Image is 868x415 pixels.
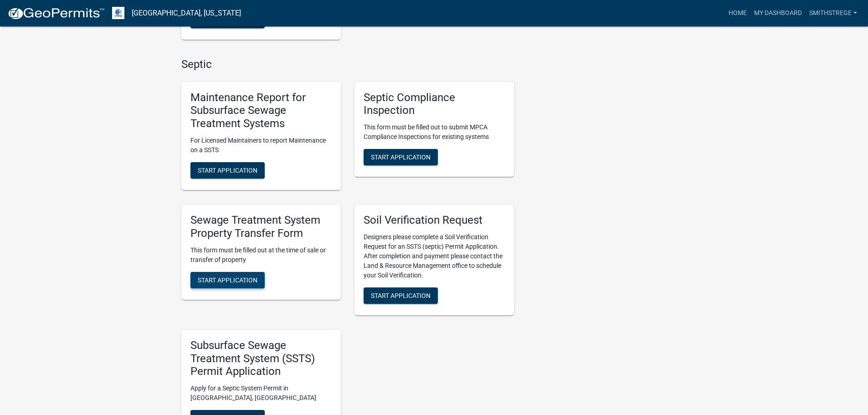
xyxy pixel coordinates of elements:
p: Designers please complete a Soil Verification Request for an SSTS (septic) Permit Application. Af... [364,232,505,280]
button: Start Application [190,12,265,28]
span: Start Application [371,154,431,161]
h5: Soil Verification Request [364,214,505,227]
a: Home [725,5,750,22]
button: Start Application [190,162,265,179]
h4: Septic [181,58,514,71]
img: Otter Tail County, Minnesota [112,7,124,19]
span: Start Application [371,292,431,299]
span: Start Application [198,167,257,174]
h5: Septic Compliance Inspection [364,91,505,118]
p: This form must be filled out to submit MPCA Compliance Inspections for existing systems [364,123,505,142]
p: For Licensed Maintainers to report Maintenance on a SSTS [190,136,332,155]
button: Start Application [364,287,438,304]
span: Start Application [198,276,257,283]
p: Apply for a Septic System Permit in [GEOGRAPHIC_DATA], [GEOGRAPHIC_DATA] [190,384,332,403]
p: This form must be filled out at the time of sale or transfer of property [190,246,332,265]
a: My Dashboard [750,5,806,22]
h5: Subsurface Sewage Treatment System (SSTS) Permit Application [190,339,332,378]
button: Start Application [190,272,265,288]
a: SmithStrege [806,5,861,22]
h5: Sewage Treatment System Property Transfer Form [190,214,332,240]
button: Start Application [364,149,438,165]
a: [GEOGRAPHIC_DATA], [US_STATE] [132,5,241,21]
h5: Maintenance Report for Subsurface Sewage Treatment Systems [190,91,332,130]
